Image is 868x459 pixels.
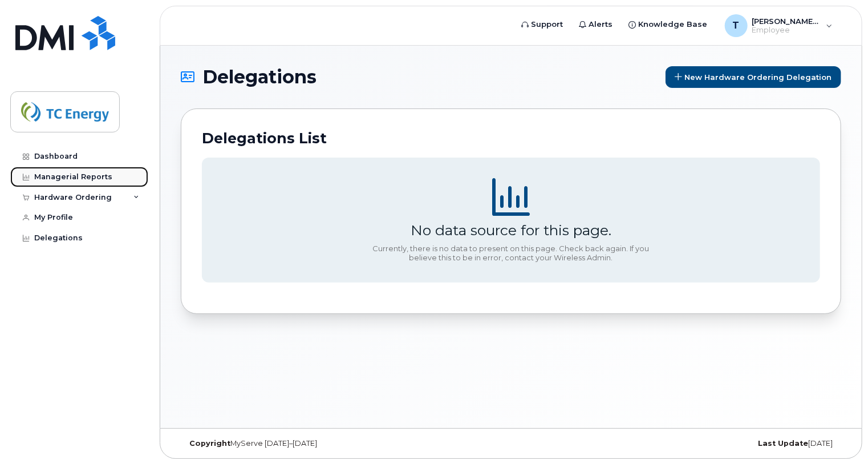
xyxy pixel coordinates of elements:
[202,69,317,86] span: Delegations
[189,439,230,448] strong: Copyright
[666,66,841,88] a: New Hardware Ordering Delegation
[411,222,611,239] div: No data source for this page.
[758,439,808,448] strong: Last Update
[181,439,401,448] div: MyServe [DATE]–[DATE]
[202,130,820,147] h2: Delegations List
[818,409,859,450] iframe: Messenger Launcher
[621,439,841,448] div: [DATE]
[368,244,654,262] div: Currently, there is no data to present on this page. Check back again. If you believe this to be ...
[684,73,832,82] span: New Hardware Ordering Delegation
